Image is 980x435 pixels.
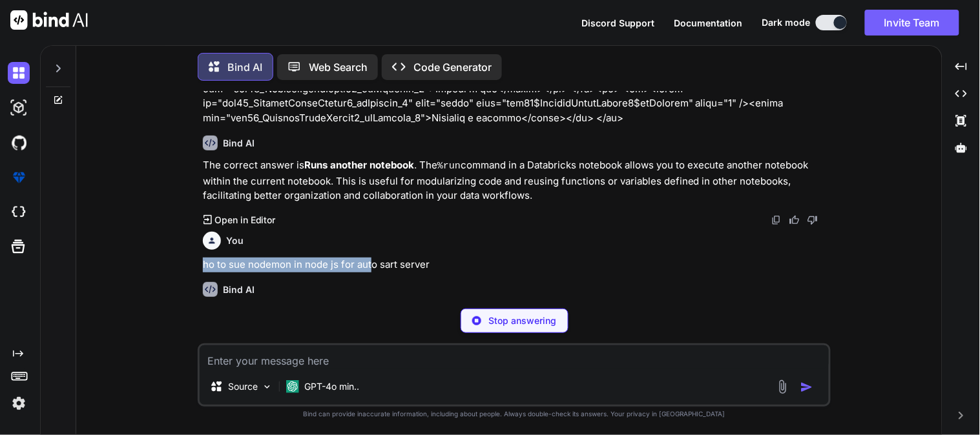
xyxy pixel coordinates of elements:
[8,132,30,154] img: githubDark
[226,234,244,247] h6: You
[309,59,368,75] p: Web Search
[223,283,255,296] h6: Bind AI
[227,59,262,75] p: Bind AI
[762,16,811,29] span: Dark mode
[8,392,30,414] img: settings
[800,381,813,394] img: icon
[808,215,818,225] img: dislike
[214,214,276,227] p: Open in Editor
[304,380,359,393] p: GPT-4o min..
[413,59,492,75] p: Code Generator
[674,17,743,28] span: Documentation
[304,159,414,171] strong: Runs another notebook
[8,97,30,119] img: darkAi-studio
[437,161,461,172] code: %run
[8,62,30,84] img: darkChat
[775,379,790,394] img: attachment
[10,10,88,30] img: Bind AI
[771,215,782,225] img: copy
[203,158,828,203] p: The correct answer is . The command in a Databricks notebook allows you to execute another notebo...
[286,380,299,393] img: GPT-4o mini
[489,314,557,327] p: Stop answering
[223,137,255,150] h6: Bind AI
[228,380,258,393] p: Source
[262,381,273,392] img: Pick Models
[8,201,30,223] img: cloudideIcon
[581,17,655,28] span: Discord Support
[198,409,831,419] p: Bind can provide inaccurate information, including about people. Always double-check its answers....
[674,16,743,30] button: Documentation
[865,10,959,35] button: Invite Team
[8,167,30,188] img: premium
[203,258,828,272] p: ho to sue nodemon in node js for auto sart server
[789,215,800,225] img: like
[581,16,655,30] button: Discord Support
